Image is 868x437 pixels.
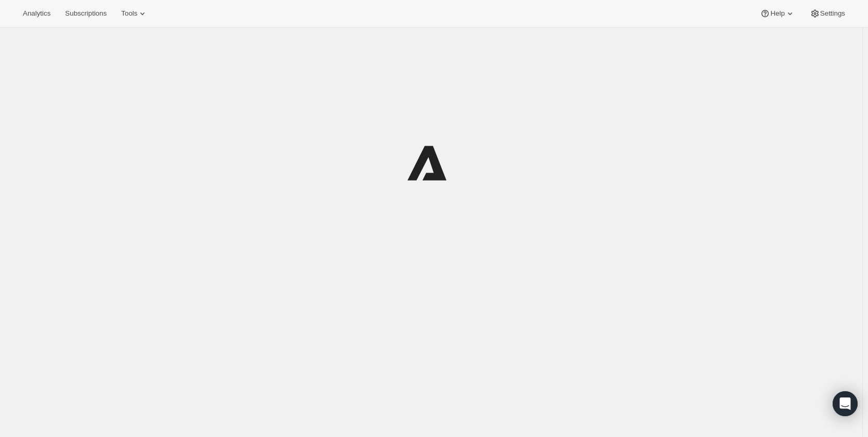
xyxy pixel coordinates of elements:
[804,6,851,21] button: Settings
[820,9,845,18] span: Settings
[833,391,858,416] div: Open Intercom Messenger
[59,6,113,21] button: Subscriptions
[65,9,107,18] span: Subscriptions
[770,9,784,18] span: Help
[115,6,154,21] button: Tools
[121,9,137,18] span: Tools
[754,6,801,21] button: Help
[17,6,57,21] button: Analytics
[23,9,50,18] span: Analytics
